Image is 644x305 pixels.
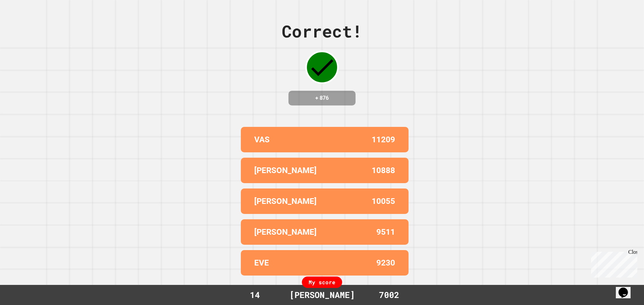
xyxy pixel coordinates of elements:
div: 7002 [364,289,414,301]
p: [PERSON_NAME] [254,164,317,176]
p: EVE [254,257,269,269]
iframe: chat widget [588,249,637,278]
p: 9230 [376,257,395,269]
div: Chat with us now!Close [3,3,46,43]
p: 11209 [372,134,395,146]
div: My score [302,277,342,288]
p: [PERSON_NAME] [254,195,317,207]
p: [PERSON_NAME] [254,226,317,238]
p: 10055 [372,195,395,207]
div: [PERSON_NAME] [283,289,362,301]
div: Correct! [282,19,362,44]
iframe: chat widget [616,278,637,298]
p: VAS [254,134,270,146]
h4: + 876 [295,94,349,102]
div: 14 [230,289,280,301]
p: 9511 [376,226,395,238]
p: 10888 [372,164,395,176]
